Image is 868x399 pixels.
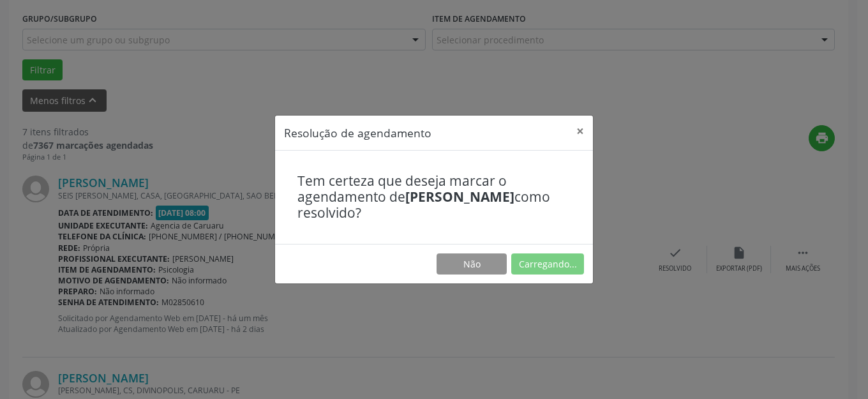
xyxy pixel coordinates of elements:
button: Close [567,116,593,147]
button: Não [437,253,507,275]
h5: Resolução de agendamento [284,124,431,141]
button: Carregando... [511,253,584,275]
b: [PERSON_NAME] [405,188,514,206]
h4: Tem certeza que deseja marcar o agendamento de como resolvido? [297,173,571,222]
